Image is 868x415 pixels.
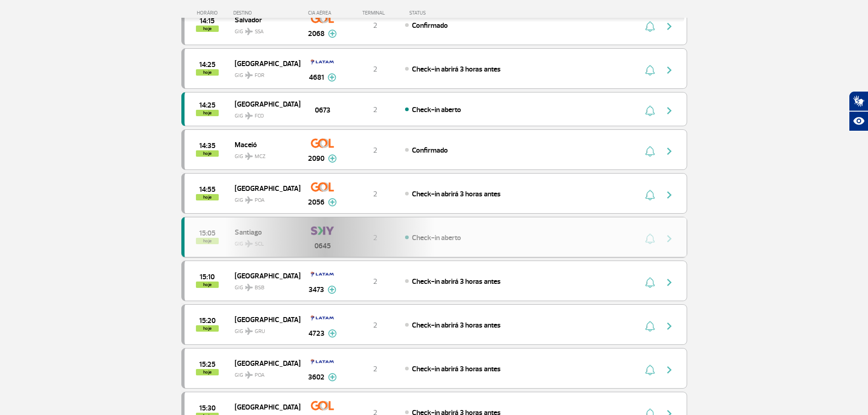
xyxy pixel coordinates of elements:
[645,65,655,76] img: sino-painel-voo.svg
[412,364,501,374] span: Check-in abrirá 3 horas antes
[235,182,293,194] span: [GEOGRAPHIC_DATA]
[645,364,655,375] img: sino-painel-voo.svg
[412,105,461,114] span: Check-in aberto
[664,65,675,76] img: seta-direita-painel-voo.svg
[664,105,675,116] img: seta-direita-painel-voo.svg
[255,371,265,379] span: POA
[196,26,219,32] span: hoje
[849,91,868,111] button: Abrir tradutor de língua de sinais.
[373,21,377,30] span: 2
[255,72,264,80] span: FOR
[199,61,216,68] span: 2025-08-25 14:25:00
[245,28,253,35] img: destiny_airplane.svg
[315,105,330,116] span: 0673
[308,153,324,164] span: 2090
[235,323,293,336] span: GIG
[328,198,337,206] img: mais-info-painel-voo.svg
[308,372,324,383] span: 3602
[849,111,868,131] button: Abrir recursos assistivos.
[235,270,293,282] span: [GEOGRAPHIC_DATA]
[245,72,253,79] img: destiny_airplane.svg
[235,366,293,379] span: GIG
[245,153,253,160] img: destiny_airplane.svg
[373,277,377,286] span: 2
[196,110,219,116] span: hoje
[199,318,216,324] span: 2025-08-25 15:20:00
[200,274,215,280] span: 2025-08-25 15:10:00
[645,321,655,332] img: sino-painel-voo.svg
[199,143,216,149] span: 2025-08-25 14:35:00
[196,194,219,200] span: hoje
[412,190,501,199] span: Check-in abrirá 3 horas antes
[235,357,293,369] span: [GEOGRAPHIC_DATA]
[328,373,337,381] img: mais-info-painel-voo.svg
[373,65,377,74] span: 2
[308,328,324,339] span: 4723
[645,146,655,157] img: sino-painel-voo.svg
[328,30,337,38] img: mais-info-painel-voo.svg
[255,153,266,161] span: MCZ
[328,154,337,163] img: mais-info-painel-voo.svg
[308,284,324,295] span: 3473
[664,321,675,332] img: seta-direita-painel-voo.svg
[373,321,377,330] span: 2
[373,364,377,374] span: 2
[235,67,293,80] span: GIG
[412,321,501,330] span: Check-in abrirá 3 horas antes
[308,197,324,208] span: 2056
[196,325,219,332] span: hoje
[412,21,448,30] span: Confirmado
[199,361,216,368] span: 2025-08-25 15:25:00
[200,18,215,24] span: 2025-08-25 14:15:00
[235,148,293,161] span: GIG
[235,191,293,205] span: GIG
[328,286,336,294] img: mais-info-painel-voo.svg
[235,313,293,325] span: [GEOGRAPHIC_DATA]
[255,196,265,205] span: POA
[645,190,655,200] img: sino-painel-voo.svg
[373,190,377,199] span: 2
[245,112,253,119] img: destiny_airplane.svg
[328,329,337,338] img: mais-info-painel-voo.svg
[235,138,293,150] span: Maceió
[373,105,377,114] span: 2
[235,57,293,69] span: [GEOGRAPHIC_DATA]
[300,10,345,16] div: CIA AÉREA
[196,369,219,375] span: hoje
[245,328,253,335] img: destiny_airplane.svg
[235,107,293,120] span: GIG
[664,146,675,157] img: seta-direita-painel-voo.svg
[235,98,293,110] span: [GEOGRAPHIC_DATA]
[849,91,868,131] div: Plugin de acessibilidade da Hand Talk.
[255,328,265,336] span: GRU
[373,146,377,155] span: 2
[308,28,324,39] span: 2068
[309,72,324,83] span: 4681
[645,21,655,32] img: sino-painel-voo.svg
[645,277,655,288] img: sino-painel-voo.svg
[255,284,264,292] span: BSB
[405,10,479,16] div: STATUS
[255,112,264,120] span: FCO
[196,69,219,76] span: hoje
[664,364,675,375] img: seta-direita-painel-voo.svg
[412,146,448,155] span: Confirmado
[235,401,293,413] span: [GEOGRAPHIC_DATA]
[235,23,293,36] span: GIG
[645,105,655,116] img: sino-painel-voo.svg
[412,277,501,286] span: Check-in abrirá 3 horas antes
[196,150,219,157] span: hoje
[184,10,234,16] div: HORÁRIO
[233,10,300,16] div: DESTINO
[664,21,675,32] img: seta-direita-painel-voo.svg
[199,102,216,108] span: 2025-08-25 14:25:00
[199,186,216,193] span: 2025-08-25 14:55:00
[199,405,216,411] span: 2025-08-25 15:30:00
[664,190,675,200] img: seta-direita-painel-voo.svg
[245,284,253,291] img: destiny_airplane.svg
[196,282,219,288] span: hoje
[245,371,253,379] img: destiny_airplane.svg
[255,28,264,36] span: SSA
[245,196,253,204] img: destiny_airplane.svg
[328,73,336,82] img: mais-info-painel-voo.svg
